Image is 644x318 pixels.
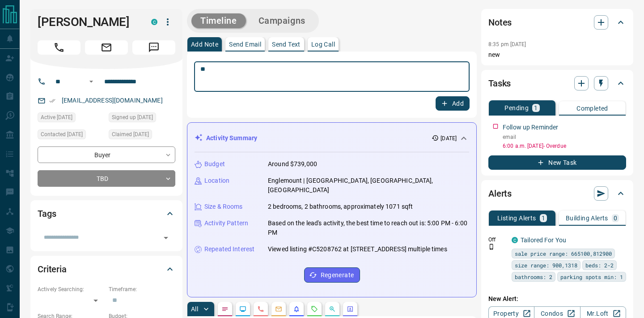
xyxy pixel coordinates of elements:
[503,123,558,132] p: Follow up Reminder
[304,267,360,283] button: Regenerate
[515,261,577,270] span: size range: 900,1318
[488,186,512,201] h2: Alerts
[488,244,495,250] svg: Push Notification Only
[204,159,225,169] p: Budget
[504,105,529,111] p: Pending
[38,285,104,293] p: Actively Searching:
[151,19,157,25] div: condos.ca
[49,98,55,104] svg: Email Verified
[204,202,243,211] p: Size & Rooms
[109,129,175,142] div: Tue Sep 09 2025
[62,97,163,104] a: [EMAIL_ADDRESS][DOMAIN_NAME]
[112,113,153,122] span: Signed up [DATE]
[221,305,229,313] svg: Notes
[38,203,175,224] div: Tags
[488,41,526,47] p: 8:35 pm [DATE]
[268,202,413,211] p: 2 bedrooms, 2 bathrooms, approximately 1071 sqft
[132,40,175,55] span: Message
[512,237,518,243] div: condos.ca
[488,12,626,33] div: Notes
[311,305,318,313] svg: Requests
[268,219,469,237] p: Based on the lead's activity, the best time to reach out is: 5:00 PM - 6:00 PM
[521,236,566,244] a: Tailored For You
[191,13,246,28] button: Timeline
[239,305,246,313] svg: Lead Browsing Activity
[41,130,83,139] span: Contacted [DATE]
[560,272,623,281] span: parking spots min: 1
[191,306,198,312] p: All
[576,105,608,112] p: Completed
[112,130,149,139] span: Claimed [DATE]
[38,129,104,142] div: Wed Sep 10 2025
[38,262,67,276] h2: Criteria
[38,15,138,29] h1: [PERSON_NAME]
[268,176,469,195] p: Englemount | [GEOGRAPHIC_DATA], [GEOGRAPHIC_DATA], [GEOGRAPHIC_DATA]
[488,73,626,94] div: Tasks
[204,219,248,228] p: Activity Pattern
[38,146,175,163] div: Buyer
[488,76,511,90] h2: Tasks
[293,305,300,313] svg: Listing Alerts
[85,40,128,55] span: Email
[275,305,282,313] svg: Emails
[515,272,552,281] span: bathrooms: 2
[195,130,469,146] div: Activity Summary[DATE]
[488,294,626,304] p: New Alert:
[191,41,218,47] p: Add Note
[488,50,626,60] p: new
[38,40,80,55] span: Call
[250,13,314,28] button: Campaigns
[503,133,626,141] p: email
[542,215,545,221] p: 1
[497,215,536,221] p: Listing Alerts
[488,183,626,204] div: Alerts
[311,41,335,47] p: Log Call
[109,285,175,293] p: Timeframe:
[38,206,56,221] h2: Tags
[272,41,301,47] p: Send Text
[38,258,175,280] div: Criteria
[488,15,512,30] h2: Notes
[566,215,608,221] p: Building Alerts
[160,232,172,244] button: Open
[329,305,336,313] svg: Opportunities
[441,134,457,142] p: [DATE]
[488,155,626,170] button: New Task
[204,245,254,254] p: Repeated Interest
[268,159,317,169] p: Around $739,000
[204,176,229,185] p: Location
[488,236,506,244] p: Off
[436,96,470,111] button: Add
[268,245,447,254] p: Viewed listing #C5208762 at [STREET_ADDRESS] multiple times
[534,105,538,111] p: 1
[206,133,257,143] p: Activity Summary
[347,305,354,313] svg: Agent Actions
[38,112,104,125] div: Tue Sep 09 2025
[614,215,617,221] p: 0
[503,142,626,150] p: 6:00 a.m. [DATE] - Overdue
[229,41,261,47] p: Send Email
[38,170,175,187] div: TBD
[109,112,175,125] div: Tue Sep 09 2025
[41,113,72,122] span: Active [DATE]
[515,249,612,258] span: sale price range: 665100,812900
[257,305,264,313] svg: Calls
[585,261,614,270] span: beds: 2-2
[86,76,97,87] button: Open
